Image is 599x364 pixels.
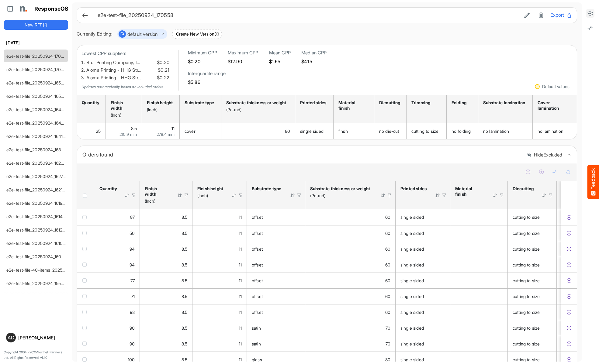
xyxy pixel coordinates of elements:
div: [PERSON_NAME] [18,335,66,340]
span: single sided [300,129,324,134]
td: no folding is template cell Column Header httpsnorthellcomontologiesmapping-rulesmanufacturinghas... [447,123,478,139]
td: finsh is template cell Column Header httpsnorthellcomontologiesmapping-rulesmanufacturinghassubst... [334,123,374,139]
div: (Inch) [197,193,223,198]
h6: Median CPP [301,50,327,56]
td: 11 is template cell Column Header httpsnorthellcomontologiesmapping-rulesmeasurementhasfinishsize... [192,257,247,273]
span: single sided [400,278,424,283]
td: 25 is template cell Column Header httpsnorthellcomontologiesmapping-rulesorderhasquantity [77,123,106,139]
td: is template cell Column Header httpsnorthellcomontologiesmapping-rulesmanufacturinghassubstratefi... [450,241,508,257]
span: 11 [239,215,242,220]
button: Exclude [566,278,572,284]
button: Exclude [566,246,572,252]
td: single sided is template cell Column Header httpsnorthellcomontologiesmapping-rulesmanufacturingh... [396,320,450,336]
div: Filter Icon [296,193,302,198]
td: is template cell Column Header httpsnorthellcomontologiesmapping-rulesmanufacturinghassubstratefi... [450,320,508,336]
td: 60 is template cell Column Header httpsnorthellcomontologiesmapping-rulesmaterialhasmaterialthick... [305,241,396,257]
span: 8.5 [182,231,187,236]
div: Diecutting [379,100,400,105]
td: checkbox [77,336,95,352]
td: is template cell Column Header httpsnorthellcomontologiesmapping-rulesmanufacturinghassubstratefi... [450,288,508,304]
td: cutting to size is template cell Column Header httpsnorthellcomontologiesmapping-rulesmanufacturi... [508,288,557,304]
span: 8.5 [182,246,187,252]
span: 11 [239,341,242,346]
td: 60 is template cell Column Header httpsnorthellcomontologiesmapping-rulesmaterialhasmaterialthick... [305,288,396,304]
span: no lamination [538,129,563,134]
td: satin is template cell Column Header httpsnorthellcomontologiesmapping-rulesmaterialhassubstratem... [247,320,305,336]
span: AD [8,335,14,340]
div: (Inch) [145,198,169,204]
div: Material finish [338,100,367,111]
td: cutting to size is template cell Column Header httpsnorthellcomontologiesmapping-rulesmanufacturi... [508,304,557,320]
td: single sided is template cell Column Header httpsnorthellcomontologiesmapping-rulesmanufacturingh... [396,304,450,320]
span: cover [185,129,196,134]
td: checkbox [77,288,95,304]
td: 94 is template cell Column Header httpsnorthellcomontologiesmapping-rulesorderhasquantity [95,241,140,257]
span: cutting to size [513,278,540,283]
td: checkbox [77,304,95,320]
div: Substrate thickness or weight [226,100,288,105]
span: 100 [128,357,135,362]
td: 87 is template cell Column Header httpsnorthellcomontologiesmapping-rulesorderhasquantity [95,209,140,225]
button: Exclude [566,357,572,363]
span: 25 [96,129,101,134]
td: offset is template cell Column Header httpsnorthellcomontologiesmapping-rulesmaterialhassubstrate... [247,241,305,257]
span: cutting to size [513,246,540,252]
span: 8.5 [182,310,187,315]
div: Material finish [455,186,484,197]
h5: $1.65 [269,59,291,64]
span: cutting to size [513,310,540,315]
td: offset is template cell Column Header httpsnorthellcomontologiesmapping-rulesmaterialhassubstrate... [247,257,305,273]
a: e2e-test-file_20250924_165507 [6,80,68,85]
td: offset is template cell Column Header httpsnorthellcomontologiesmapping-rulesmaterialhassubstrate... [247,288,305,304]
span: single sided [400,294,424,299]
div: Finish height [197,186,223,191]
span: 8.5 [182,341,187,346]
span: satin [252,325,261,331]
span: $0.22 [156,74,169,82]
span: 11 [239,294,242,299]
a: e2e-test-file_20250924_161429 [6,214,68,219]
a: e2e-test-file_20250924_162904 [6,160,69,166]
td: 64e11aff-c23f-45dd-b9fa-b9b32098ec62 is template cell Column Header [561,257,578,273]
th: Header checkbox [77,181,95,209]
a: e2e-test-file-40-items_20250924_160529 [6,267,88,273]
span: offset [252,246,263,252]
h6: Maximum CPP [228,50,258,56]
td: 8.5 is template cell Column Header httpsnorthellcomontologiesmapping-rulesmeasurementhasfinishsiz... [106,123,142,139]
div: Finish width [111,100,135,111]
td: is template cell Column Header httpsnorthellcomontologiesmapping-rulesmanufacturinghassubstratefi... [450,273,508,288]
td: checkbox [77,241,95,257]
span: offset [252,231,263,236]
td: 60 is template cell Column Header httpsnorthellcomontologiesmapping-rulesmaterialhasmaterialthick... [305,304,396,320]
button: Exclude [566,341,572,347]
a: e2e-test-file_20250924_155915 [6,281,68,286]
td: checkbox [77,273,95,288]
span: no lamination [483,129,509,134]
td: single sided is template cell Column Header httpsnorthellcomontologiesmapping-rulesmanufacturingh... [396,273,450,288]
td: 60 is template cell Column Header httpsnorthellcomontologiesmapping-rulesmaterialhasmaterialthick... [305,273,396,288]
td: offset is template cell Column Header httpsnorthellcomontologiesmapping-rulesmaterialhassubstrate... [247,209,305,225]
td: a587ac45-f218-479f-a896-a497b85bcf39 is template cell Column Header [561,241,578,257]
span: 8.5 [182,262,187,267]
td: 71 is template cell Column Header httpsnorthellcomontologiesmapping-rulesorderhasquantity [95,288,140,304]
td: 60 is template cell Column Header httpsnorthellcomontologiesmapping-rulesmaterialhasmaterialthick... [305,225,396,241]
div: Substrate type [252,186,282,191]
td: cutting to size is template cell Column Header httpsnorthellcomontologiesmapping-rulesmanufacturi... [508,320,557,336]
span: 50 [130,231,135,236]
td: 11 is template cell Column Header httpsnorthellcomontologiesmapping-rulesmeasurementhasfinishsize... [192,225,247,241]
span: 11 [239,278,242,283]
a: e2e-test-file_20250924_162142 [6,187,68,192]
td: single sided is template cell Column Header httpsnorthellcomontologiesmapping-rulesmanufacturingh... [396,241,450,257]
h6: e2e-test-file_20250924_170558 [98,13,518,18]
td: single sided is template cell Column Header httpsnorthellcomontologiesmapping-rulesmanufacturingh... [396,288,450,304]
td: cutting to size is template cell Column Header httpsnorthellcomontologiesmapping-rulesmanufacturi... [508,273,557,288]
td: 11 is template cell Column Header httpsnorthellcomontologiesmapping-rulesmeasurementhasfinishsize... [192,304,247,320]
span: offset [252,310,263,315]
td: 11 is template cell Column Header httpsnorthellcomontologiesmapping-rulesmeasurementhasfinishsize... [192,336,247,352]
span: 60 [385,310,390,315]
span: 60 [385,246,390,252]
span: single sided [400,246,424,252]
button: Delete [536,11,545,19]
td: 11 is template cell Column Header httpsnorthellcomontologiesmapping-rulesmeasurementhasfinishsize... [192,209,247,225]
td: checkbox [77,225,95,241]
